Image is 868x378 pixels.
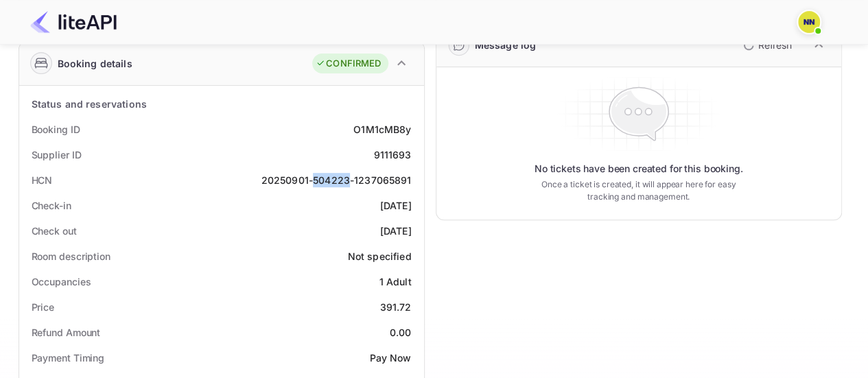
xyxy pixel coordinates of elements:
[32,249,110,263] div: Room description
[32,325,101,340] div: Refund Amount
[30,11,117,33] img: LiteAPI Logo
[798,11,820,33] img: N/A N/A
[475,38,537,52] div: Message log
[380,300,412,314] div: 391.72
[58,56,132,71] div: Booking details
[735,34,797,56] button: Refresh
[390,325,412,340] div: 0.00
[380,224,412,238] div: [DATE]
[32,147,82,162] div: Supplier ID
[261,173,412,187] div: 20250901-504223-1237065891
[369,351,411,365] div: Pay Now
[530,178,747,203] p: Once a ticket is created, it will appear here for easy tracking and management.
[758,38,792,52] p: Refresh
[353,122,411,137] div: O1M1cMB8y
[316,57,381,71] div: CONFIRMED
[380,198,412,213] div: [DATE]
[32,300,55,314] div: Price
[32,274,91,289] div: Occupancies
[32,351,105,365] div: Payment Timing
[32,173,53,187] div: HCN
[379,274,411,289] div: 1 Adult
[348,249,412,263] div: Not specified
[535,162,743,176] p: No tickets have been created for this booking.
[32,198,71,213] div: Check-in
[373,147,411,162] div: 9111693
[32,224,77,238] div: Check out
[32,122,80,137] div: Booking ID
[32,97,147,111] div: Status and reservations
